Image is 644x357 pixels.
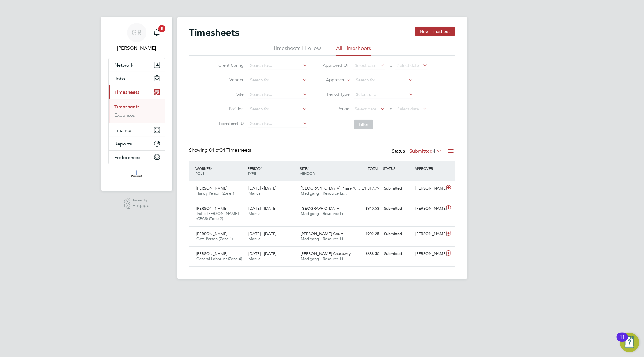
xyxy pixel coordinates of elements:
span: [DATE] - [DATE] [248,231,276,236]
div: PERIOD [246,163,298,179]
div: [PERSON_NAME] [413,249,444,259]
span: Powered by [133,198,149,203]
a: Timesheets [115,104,140,110]
span: TOTAL [368,166,379,171]
input: Search for... [354,76,413,84]
span: [PERSON_NAME] [197,251,228,256]
button: Reports [109,137,165,150]
span: Manual [248,236,261,241]
span: Jobs [115,76,125,81]
span: [PERSON_NAME] [197,186,228,191]
span: [GEOGRAPHIC_DATA] [301,206,340,211]
span: Handy Person (Zone 1) [197,191,236,196]
span: Network [115,62,134,68]
input: Search for... [248,91,307,99]
input: Select one [354,91,413,99]
label: Vendor [216,77,244,82]
label: Approved On [322,62,350,68]
span: [PERSON_NAME] Court [301,231,343,236]
h2: Timesheets [189,27,239,39]
button: Filter [354,120,373,129]
span: Reports [115,141,132,147]
span: GR [132,29,142,37]
li: All Timesheets [336,45,371,56]
button: Open Resource Center, 11 new notifications [620,333,639,352]
span: To [386,105,394,113]
div: Status [392,147,443,156]
span: [PERSON_NAME] [197,231,228,236]
div: SITE [298,163,351,179]
span: [DATE] - [DATE] [248,206,276,211]
span: To [386,61,394,69]
span: [GEOGRAPHIC_DATA] Phase 9.… [301,186,360,191]
span: Traffic [PERSON_NAME] (CPCS) (Zone 2) [197,211,239,221]
div: Submitted [382,229,413,239]
span: [DATE] - [DATE] [248,251,276,256]
label: Submitted [410,148,442,154]
span: Timesheets [115,89,140,95]
span: Madigangill Resource Li… [301,211,347,216]
div: STATUS [382,163,413,174]
div: [PERSON_NAME] [413,204,444,214]
input: Search for... [248,120,307,128]
a: Go to home page [108,170,165,180]
span: 04 of [209,147,220,153]
img: madigangill-logo-retina.png [130,170,143,180]
label: Approver [317,77,344,83]
label: Position [216,106,244,111]
span: Goncalo Rodrigues [108,45,165,52]
label: Site [216,91,244,97]
span: Manual [248,256,261,261]
button: Network [109,58,165,72]
button: New Timesheet [415,27,455,36]
span: / [307,166,308,171]
div: Showing [189,147,253,154]
span: General Labourer (Zone 4) [197,256,242,261]
div: [PERSON_NAME] [413,183,444,193]
span: VENDOR [300,171,315,176]
div: £688.50 [351,249,382,259]
span: Select date [397,63,419,68]
label: Client Config [216,62,244,68]
span: Finance [115,127,132,133]
label: Timesheet ID [216,120,244,126]
span: Manual [248,191,261,196]
span: 4 [433,148,436,154]
button: Finance [109,123,165,137]
span: Manual [248,211,261,216]
span: Preferences [115,155,141,160]
div: 11 [620,337,625,345]
span: [PERSON_NAME] [197,206,228,211]
div: Submitted [382,249,413,259]
input: Search for... [248,76,307,84]
div: Submitted [382,204,413,214]
a: Powered byEngage [124,198,149,209]
li: Timesheets I Follow [273,45,321,56]
div: APPROVER [413,163,444,174]
span: 04 Timesheets [209,147,252,153]
button: Preferences [109,151,165,164]
div: £1,319.79 [351,183,382,193]
span: Select date [355,63,376,68]
span: Select date [355,106,376,112]
div: Timesheets [109,99,165,123]
label: Period [322,106,350,111]
div: £902.25 [351,229,382,239]
span: [DATE] - [DATE] [248,186,276,191]
a: Expenses [115,112,135,118]
span: TYPE [248,171,256,176]
span: Engage [133,203,149,208]
div: £940.53 [351,204,382,214]
label: Period Type [322,91,350,97]
nav: Main navigation [101,17,172,191]
div: Submitted [382,183,413,193]
span: ROLE [196,171,205,176]
span: [PERSON_NAME] Causeway [301,251,351,256]
span: Madigangill Resource Li… [301,191,347,196]
a: 5 [151,23,163,42]
div: [PERSON_NAME] [413,229,444,239]
input: Search for... [248,105,307,113]
span: Gate Person (Zone 1) [197,236,233,241]
span: / [211,166,212,171]
a: GR[PERSON_NAME] [108,23,165,52]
